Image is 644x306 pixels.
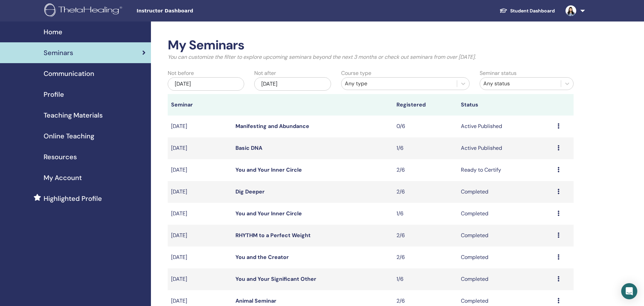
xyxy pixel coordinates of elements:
div: Any status [483,80,557,88]
a: Manifesting and Abundance [235,123,309,130]
td: 0/6 [393,116,458,137]
label: Not before [168,69,194,77]
a: Animal Seminar [235,297,276,304]
td: [DATE] [168,203,232,225]
img: logo.png [44,3,124,18]
span: My Account [44,173,82,183]
span: Home [44,27,62,37]
a: You and Your Inner Circle [235,210,302,217]
td: Completed [458,203,554,225]
td: 2/6 [393,247,458,268]
td: 2/6 [393,159,458,181]
a: Student Dashboard [494,5,560,17]
th: Registered [393,94,458,116]
td: 1/6 [393,268,458,290]
label: Seminar status [480,69,517,77]
label: Course type [341,69,371,77]
td: [DATE] [168,159,232,181]
td: Active Published [458,137,554,159]
td: [DATE] [168,137,232,159]
td: Completed [458,268,554,290]
label: Not after [254,69,276,77]
span: Teaching Materials [44,110,103,120]
td: [DATE] [168,225,232,247]
div: Open Intercom Messenger [621,283,637,299]
th: Seminar [168,94,232,116]
div: [DATE] [168,77,244,91]
div: Any type [345,80,453,88]
td: Active Published [458,116,554,137]
td: 2/6 [393,181,458,203]
a: Basic DNA [235,144,262,151]
td: Ready to Certify [458,159,554,181]
img: graduation-cap-white.svg [499,8,507,13]
p: You can customize the filter to explore upcoming seminars beyond the next 3 months or check out s... [168,53,574,61]
a: You and Your Significant Other [235,275,316,282]
span: Resources [44,152,77,162]
td: [DATE] [168,116,232,137]
div: [DATE] [254,77,331,91]
td: [DATE] [168,247,232,268]
td: 2/6 [393,225,458,247]
span: Online Teaching [44,131,94,141]
span: Profile [44,89,64,99]
td: Completed [458,225,554,247]
span: Instructor Dashboard [137,7,237,14]
td: 1/6 [393,203,458,225]
td: Completed [458,247,554,268]
a: RHYTHM to a Perfect Weight [235,232,311,239]
td: 1/6 [393,137,458,159]
a: Dig Deeper [235,188,265,195]
td: Completed [458,181,554,203]
td: [DATE] [168,181,232,203]
a: You and Your Inner Circle [235,166,302,173]
img: default.jpg [566,5,576,16]
a: You and the Creator [235,254,289,261]
td: [DATE] [168,268,232,290]
th: Status [458,94,554,116]
span: Seminars [44,48,73,58]
span: Communication [44,69,94,79]
span: Highlighted Profile [44,193,102,204]
h2: My Seminars [168,38,574,53]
